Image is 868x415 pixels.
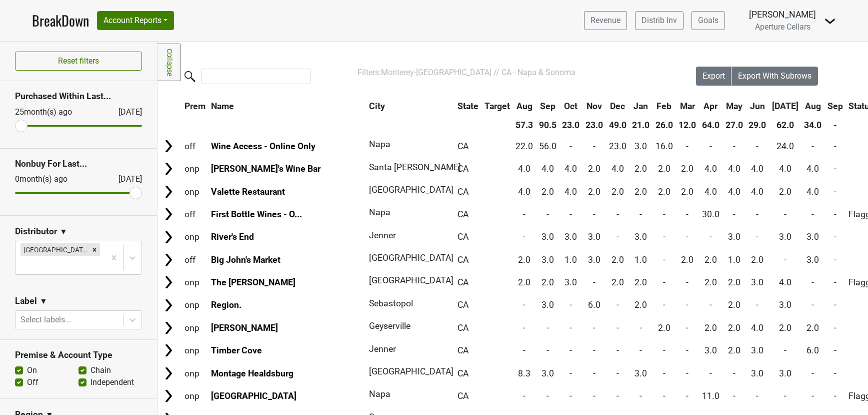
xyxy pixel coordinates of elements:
span: 2.0 [806,323,819,333]
span: 3.0 [564,277,577,287]
th: 62.0 [769,116,801,134]
div: 25 month(s) ago [15,106,94,118]
img: Dropdown Menu [824,15,836,27]
span: - [616,323,619,333]
span: 4.0 [806,164,819,174]
span: 1.0 [634,255,647,265]
span: 16.0 [655,141,673,151]
th: Feb: activate to sort column ascending [653,97,675,115]
span: - [593,323,595,333]
span: 2.0 [658,164,670,174]
span: Name [211,101,234,111]
span: 2.0 [541,277,554,287]
span: 2.0 [518,277,530,287]
span: 2.0 [779,187,791,197]
span: 2.0 [681,187,693,197]
span: - [569,323,572,333]
span: 3.0 [541,232,554,242]
span: 6.0 [806,345,819,355]
span: Aperture Cellars [755,22,810,32]
th: &nbsp;: activate to sort column ascending [158,97,181,115]
th: State: activate to sort column ascending [455,97,481,115]
span: 3.0 [728,232,740,242]
span: CA [457,255,468,265]
a: Revenue [584,11,627,30]
span: Jenner [369,344,396,354]
td: off [182,249,208,270]
a: BreakDown [32,10,89,31]
span: - [569,209,572,219]
th: Apr: activate to sort column ascending [699,97,722,115]
span: - [811,209,814,219]
h3: Premise & Account Type [15,350,142,360]
h3: Distributor [15,226,57,237]
a: Big John's Market [211,255,280,265]
th: Oct: activate to sort column ascending [560,97,582,115]
span: - [834,300,836,310]
span: - [811,368,814,378]
img: Arrow right [161,161,176,176]
span: 3.0 [779,368,791,378]
span: 2.0 [704,323,717,333]
span: - [709,300,712,310]
th: Target: activate to sort column ascending [482,97,512,115]
span: - [811,141,814,151]
span: 4.0 [564,187,577,197]
span: - [686,323,688,333]
th: Sep: activate to sort column ascending [536,97,559,115]
button: Account Reports [97,11,174,30]
span: 2.0 [728,300,740,310]
span: - [756,141,758,151]
img: Arrow right [161,298,176,313]
span: - [569,391,572,401]
span: 2.0 [751,255,763,265]
th: May: activate to sort column ascending [723,97,745,115]
span: - [616,300,619,310]
span: 4.0 [779,277,791,287]
span: - [546,323,549,333]
span: 2.0 [518,255,530,265]
span: 2.0 [634,277,647,287]
a: River's End [211,232,254,242]
span: 2.0 [541,187,554,197]
span: CA [457,209,468,219]
span: - [686,345,688,355]
span: 3.0 [541,368,554,378]
img: Arrow right [161,252,176,267]
span: - [523,232,525,242]
span: - [686,391,688,401]
span: - [784,255,786,265]
span: CA [457,323,468,333]
th: 49.0 [606,116,629,134]
span: Export With Subrows [738,71,811,81]
span: CA [457,164,468,174]
span: 4.0 [751,187,763,197]
span: 2.0 [634,164,647,174]
span: - [639,391,642,401]
span: CA [457,345,468,355]
th: Aug: activate to sort column ascending [802,97,824,115]
span: 23.0 [609,141,626,151]
span: 2.0 [681,164,693,174]
span: - [639,345,642,355]
td: onp [182,158,208,180]
span: 4.0 [518,164,530,174]
span: 2.0 [658,187,670,197]
span: - [686,232,688,242]
span: CA [457,187,468,197]
td: onp [182,340,208,361]
span: ▼ [59,226,67,238]
span: 11.0 [702,391,719,401]
span: 3.0 [541,255,554,265]
a: [PERSON_NAME] [211,323,278,333]
a: Wine Access - Online Only [211,141,315,151]
td: off [182,135,208,157]
span: 2.0 [728,277,740,287]
span: 1.0 [728,255,740,265]
div: [DATE] [109,173,142,185]
img: Arrow right [161,388,176,403]
button: Reset filters [15,52,142,71]
span: - [593,141,595,151]
span: - [523,345,525,355]
span: 22.0 [515,141,533,151]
